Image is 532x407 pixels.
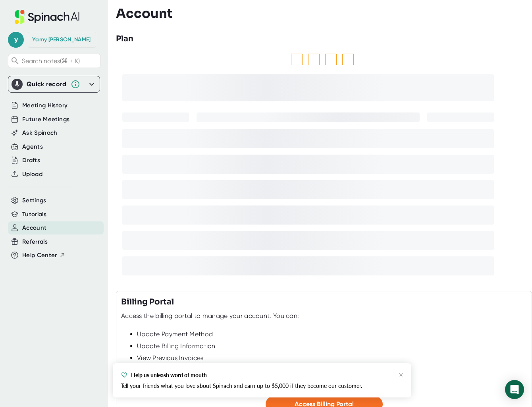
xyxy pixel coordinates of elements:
[22,170,42,179] button: Upload
[32,36,91,43] div: Yamy Berlingeri
[8,32,24,48] span: y
[22,251,57,260] span: Help Center
[116,33,133,45] h3: Plan
[121,312,299,320] div: Access the billing portal to manage your account. You can:
[22,223,46,233] button: Account
[22,237,48,246] button: Referrals
[22,115,69,124] button: Future Meetings
[22,251,66,260] button: Help Center
[137,354,527,362] div: View Previous Invoices
[22,128,58,138] button: Ask Spinach
[121,296,174,308] h3: Billing Portal
[505,380,524,399] div: Open Intercom Messenger
[116,6,173,21] h3: Account
[22,142,43,151] button: Agents
[137,330,527,338] div: Update Payment Method
[22,196,46,205] button: Settings
[22,101,67,110] button: Meeting History
[137,342,527,350] div: Update Billing Information
[22,156,40,165] button: Drafts
[22,57,80,65] span: Search notes (⌘ + K)
[22,210,46,219] button: Tutorials
[12,76,96,92] div: Quick record
[27,80,67,88] div: Quick record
